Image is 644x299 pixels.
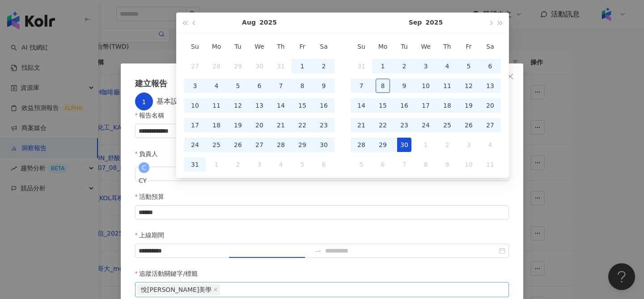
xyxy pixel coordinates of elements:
div: 30 [397,138,411,152]
button: Aug [242,13,256,33]
td: 2025-09-05 [292,155,313,174]
th: Fr [458,37,479,56]
td: 2025-10-11 [479,155,501,174]
td: 2025-09-03 [415,56,436,76]
span: 悅[PERSON_NAME]美學 [141,284,212,295]
td: 2025-10-03 [458,135,479,155]
div: 26 [462,118,476,132]
div: 6 [317,157,331,172]
div: 27 [188,59,202,73]
span: to [314,247,322,254]
td: 2025-09-18 [436,96,458,115]
td: 2025-09-10 [415,76,436,96]
td: 2025-08-12 [227,96,249,115]
td: 2025-10-02 [436,135,458,155]
div: 2 [231,157,245,172]
div: 建立報告 [135,78,509,89]
button: 2025 [425,13,443,33]
div: 26 [231,138,245,152]
td: 2025-07-28 [206,56,227,76]
td: 2025-09-25 [436,115,458,135]
th: Mo [372,37,394,56]
td: 2025-08-20 [249,115,270,135]
div: 10 [462,157,476,172]
div: 20 [252,118,267,132]
label: 活動預算 [135,192,171,202]
span: 悅緹妍美學 [137,284,220,295]
div: 11 [209,98,224,113]
div: 19 [231,118,245,132]
div: 3 [419,59,433,73]
th: Sa [479,37,501,56]
div: 9 [317,79,331,93]
td: 2025-10-01 [415,135,436,155]
td: 2025-07-30 [249,56,270,76]
button: 2025 [259,13,277,33]
td: 2025-10-08 [415,155,436,174]
div: 2 [440,138,454,152]
div: 23 [397,118,411,132]
div: 4 [209,79,224,93]
th: Th [270,37,292,56]
label: 報告名稱 [135,110,171,120]
td: 2025-08-11 [206,96,227,115]
div: 13 [252,98,267,113]
div: 24 [419,118,433,132]
div: 6 [376,157,390,172]
div: 12 [231,98,245,113]
td: 2025-09-27 [479,115,501,135]
div: 15 [376,98,390,113]
span: 1 [142,98,146,105]
div: 10 [188,98,202,113]
div: 4 [274,157,288,172]
div: 4 [483,138,497,152]
div: 19 [462,98,476,113]
td: 2025-09-22 [372,115,394,135]
div: 6 [483,59,497,73]
div: 27 [252,138,267,152]
td: 2025-08-29 [292,135,313,155]
td: 2025-07-29 [227,56,249,76]
div: 21 [354,118,369,132]
div: CY [139,174,496,187]
div: 9 [397,79,411,93]
div: 2 [397,59,411,73]
div: 1 [376,59,390,73]
div: 5 [354,157,369,172]
span: close [213,287,218,292]
div: 15 [295,98,309,113]
td: 2025-09-11 [436,76,458,96]
td: 2025-09-08 [372,76,394,96]
td: 2025-08-26 [227,135,249,155]
div: 10 [419,79,433,93]
td: 2025-09-05 [458,56,479,76]
div: 1 [209,157,224,172]
td: 2025-08-07 [270,76,292,96]
td: 2025-08-21 [270,115,292,135]
div: 18 [440,98,454,113]
td: 2025-08-28 [270,135,292,155]
div: 8 [295,79,309,93]
span: C [142,163,146,173]
div: 5 [295,157,309,172]
td: 2025-09-04 [436,56,458,76]
div: 2 [317,59,331,73]
td: 2025-09-14 [351,96,372,115]
th: We [415,37,436,56]
div: 11 [483,157,497,172]
td: 2025-09-02 [227,155,249,174]
td: 2025-09-23 [394,115,415,135]
div: 20 [483,98,497,113]
td: 2025-08-24 [184,135,206,155]
div: 28 [209,59,224,73]
td: 2025-07-27 [184,56,206,76]
div: 28 [354,138,369,152]
th: Tu [394,37,415,56]
td: 2025-08-03 [184,76,206,96]
label: 追蹤活動關鍵字/標籤 [135,269,204,278]
td: 2025-09-17 [415,96,436,115]
td: 2025-09-09 [394,76,415,96]
td: 2025-10-09 [436,155,458,174]
td: 2025-08-04 [206,76,227,96]
td: 2025-10-04 [479,135,501,155]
